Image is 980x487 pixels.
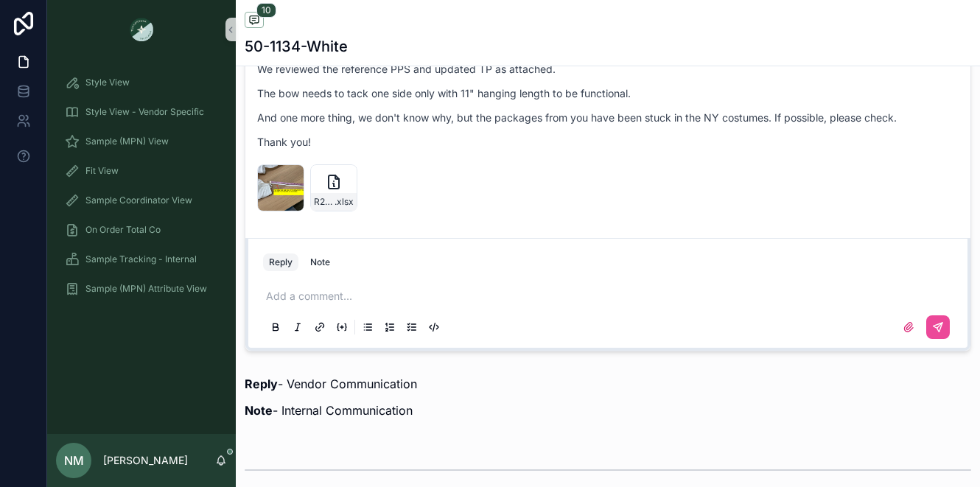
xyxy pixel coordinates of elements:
[85,253,197,265] span: Sample Tracking - Internal
[56,99,227,125] a: Style View - Vendor Specific
[245,36,348,57] h1: 50-1134-White
[310,256,330,268] div: Note
[85,195,192,206] span: Sample Coordinator View
[56,246,227,273] a: Sample Tracking - Internal
[256,3,276,18] span: 10
[85,136,169,147] span: Sample (MPN) View
[257,61,959,77] p: We reviewed the reference PPS and updated TP as attached.
[335,196,354,208] span: .xlsx
[47,59,236,321] div: scrollable content
[85,165,119,177] span: Fit View
[304,253,336,271] button: Note
[245,402,971,419] p: - Internal Communication
[263,253,298,271] button: Reply
[245,12,264,30] button: 10
[314,196,335,208] span: R26-50-1134_PEASANT-TOP-W-EYELET-INSET_NATH_PPS-App_[DATE]
[56,187,227,214] a: Sample Coordinator View
[56,217,227,243] a: On Order Total Co
[257,134,959,150] p: Thank you!
[56,158,227,184] a: Fit View
[85,77,130,88] span: Style View
[245,403,273,418] strong: Note
[56,128,227,155] a: Sample (MPN) View
[130,18,153,41] img: App logo
[85,224,161,236] span: On Order Total Co
[245,375,971,393] p: - Vendor Communication
[64,452,84,469] span: NM
[56,69,227,96] a: Style View
[103,453,188,468] p: [PERSON_NAME]
[56,276,227,302] a: Sample (MPN) Attribute View
[85,283,207,295] span: Sample (MPN) Attribute View
[245,376,278,391] strong: Reply
[257,110,959,125] p: And one more thing, we don't know why, but the packages from you have been stuck in the NY costum...
[257,85,959,101] p: The bow needs to tack one side only with 11" hanging length to be functional.
[85,106,204,118] span: Style View - Vendor Specific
